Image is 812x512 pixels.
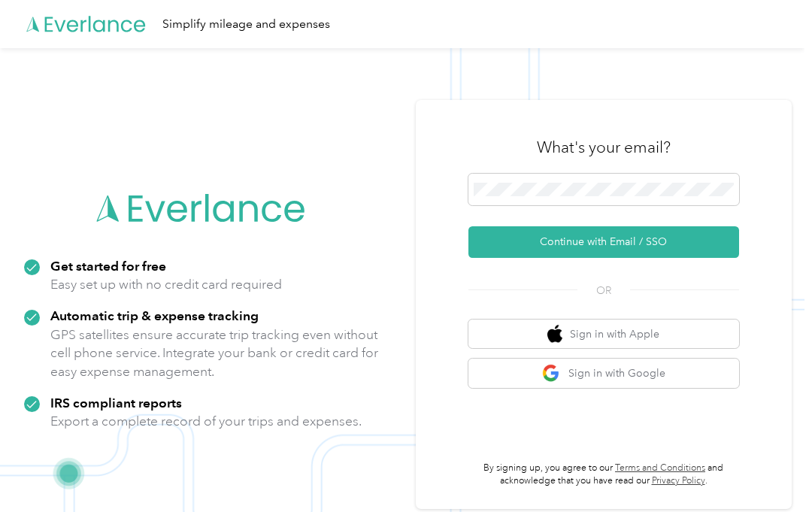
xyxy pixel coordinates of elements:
[468,462,739,488] p: By signing up, you agree to our and acknowledge that you have read our .
[468,226,739,258] button: Continue with Email / SSO
[577,283,630,298] span: OR
[50,326,379,381] p: GPS satellites ensure accurate trip tracking even without cell phone service. Integrate your bank...
[468,320,739,349] button: apple logoSign in with Apple
[162,15,330,34] div: Simplify mileage and expenses
[50,412,362,431] p: Export a complete record of your trips and expenses.
[542,364,561,383] img: google logo
[50,275,282,294] p: Easy set up with no credit card required
[652,475,705,486] a: Privacy Policy
[50,395,182,411] strong: IRS compliant reports
[537,137,671,158] h3: What's your email?
[50,308,259,323] strong: Automatic trip & expense tracking
[50,258,166,274] strong: Get started for free
[547,325,562,344] img: apple logo
[468,359,739,388] button: google logoSign in with Google
[615,462,705,474] a: Terms and Conditions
